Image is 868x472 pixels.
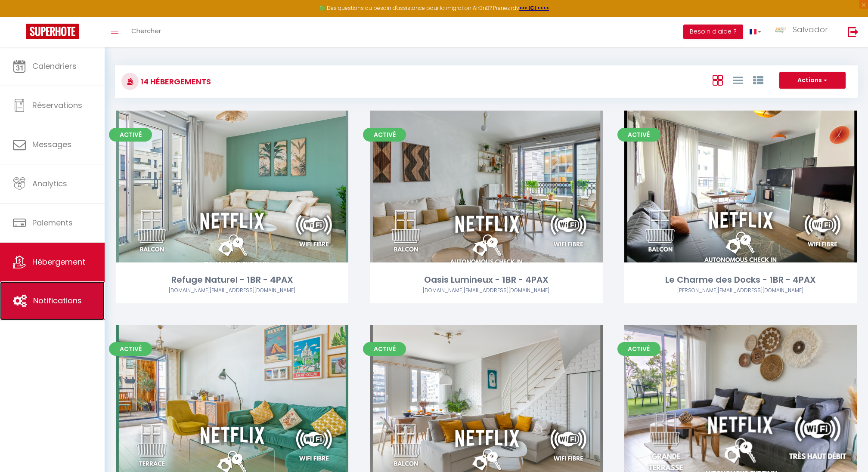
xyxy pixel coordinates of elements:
span: Activé [109,128,152,142]
a: >>> ICI <<<< [519,4,549,12]
span: Chercher [131,26,161,35]
span: Notifications [33,295,82,306]
a: Vue en Liste [733,73,743,87]
span: Hébergement [32,256,85,267]
span: Réservations [32,100,82,111]
span: Salvador [793,24,828,35]
span: Activé [363,342,406,356]
img: ... [774,26,787,34]
a: Vue par Groupe [753,73,763,87]
span: Paiements [32,217,73,228]
a: Chercher [125,17,167,47]
img: logout [848,26,859,37]
a: Vue en Box [713,73,723,87]
span: Activé [617,128,660,142]
span: Analytics [32,178,67,189]
div: Airbnb [370,287,602,295]
div: Airbnb [116,287,348,295]
span: Messages [32,139,71,150]
button: Besoin d'aide ? [683,25,743,39]
div: Refuge Naturel - 1BR - 4PAX [116,273,348,287]
span: Activé [109,342,152,356]
img: Super Booking [26,24,79,39]
a: ... Salvador [768,17,839,47]
div: Le Charme des Docks - 1BR - 4PAX [624,273,857,287]
span: Activé [363,128,406,142]
h3: 14 Hébergements [139,72,211,91]
div: Airbnb [624,287,857,295]
div: Oasis Lumineux - 1BR - 4PAX [370,273,602,287]
span: Activé [617,342,660,356]
button: Actions [779,72,846,89]
span: Calendriers [32,61,77,71]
